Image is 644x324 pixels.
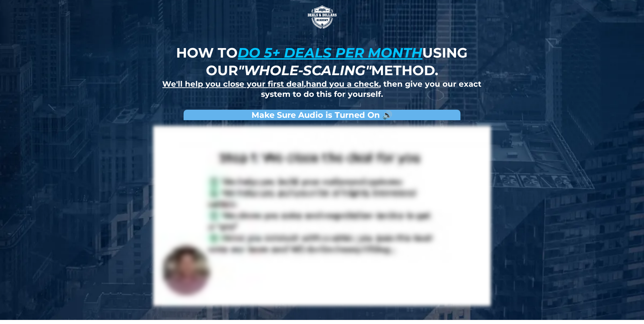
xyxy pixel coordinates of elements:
[176,44,468,79] strong: How to using our method.
[238,44,422,61] u: do 5+ deals per month
[306,79,379,89] u: hand you a check
[162,79,304,89] u: We'll help you close your first deal
[238,62,371,79] em: "whole-scaling"
[162,79,481,99] strong: , , then give you our exact system to do this for yourself.
[252,110,392,120] strong: Make Sure Audio is Turned On 🔊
